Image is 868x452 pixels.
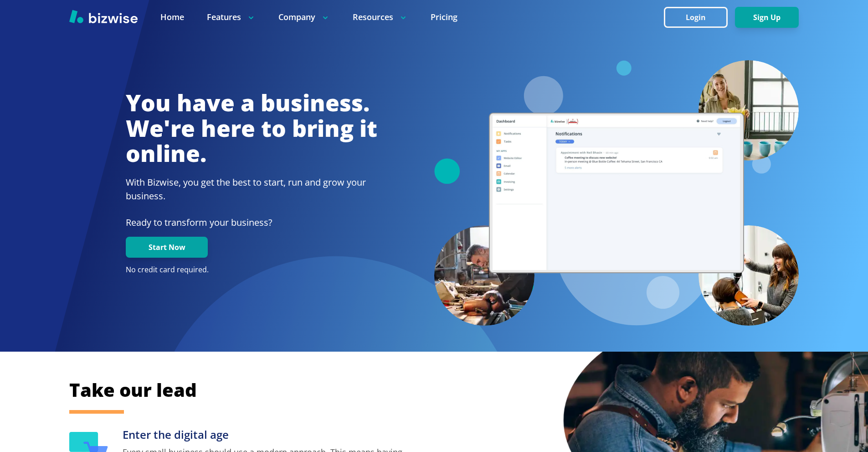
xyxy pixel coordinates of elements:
[126,90,377,166] h1: You have a business. We're here to bring it online.
[126,176,377,203] h2: With Bizwise, you get the best to start, run and grow your business.
[69,10,138,23] img: Bizwise Logo
[69,378,753,402] h2: Take our lead
[735,7,799,28] button: Sign Up
[126,216,377,229] p: Ready to transform your business?
[160,11,184,23] a: Home
[123,427,411,442] h3: Enter the digital age
[353,11,408,23] p: Resources
[278,11,330,23] p: Company
[664,13,735,22] a: Login
[664,7,728,28] button: Login
[126,237,208,258] button: Start Now
[735,13,799,22] a: Sign Up
[126,243,208,252] a: Start Now
[126,265,377,275] p: No credit card required.
[207,11,256,23] p: Features
[431,11,457,23] a: Pricing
